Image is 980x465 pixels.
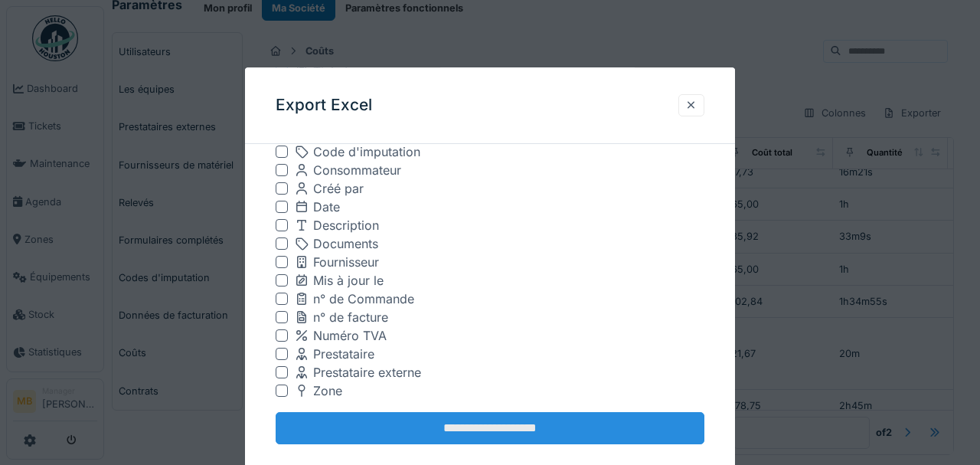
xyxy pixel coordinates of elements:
div: Zone [294,382,342,401]
div: n° de Commande [294,290,414,309]
div: Fournisseur [294,254,379,272]
div: Consommateur [294,162,401,180]
div: n° de facture [294,309,388,327]
div: Description [294,217,379,235]
div: Mis à jour le [294,272,384,290]
div: Numéro TVA [294,327,387,345]
h3: Export Excel [276,96,372,115]
div: Code d'imputation [294,143,420,162]
div: Prestataire [294,345,374,364]
div: Date [294,198,340,217]
div: Prestataire externe [294,364,421,382]
div: Documents [294,235,378,254]
div: Créé par [294,180,364,198]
